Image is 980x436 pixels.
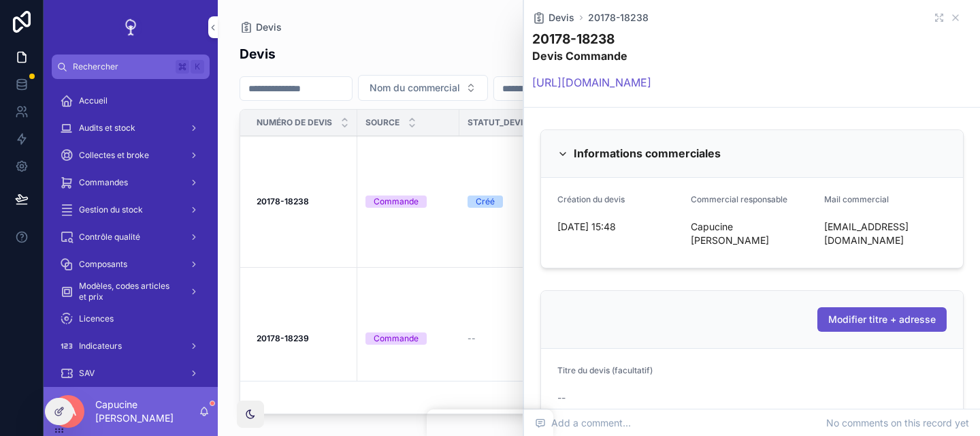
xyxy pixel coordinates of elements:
span: Source [365,117,399,128]
button: Select Button [358,75,488,101]
span: Devis [256,20,282,34]
strong: 20178-18238 [257,196,309,206]
span: Rechercher [73,61,170,72]
div: Commande [374,332,419,345]
a: SAV [52,361,210,386]
img: App logo [120,16,142,38]
span: Mail commercial [824,194,889,204]
a: Devis [240,20,282,34]
span: Indicateurs [79,341,122,352]
a: Collectes et broke [52,143,210,168]
button: Modifier titre + adresse [817,307,947,332]
a: Audits et stock [52,116,210,140]
span: -- [557,391,566,405]
h1: Devis [240,45,276,63]
a: 20178-18238 [588,11,649,25]
div: Commande [374,196,419,208]
span: Capucine [PERSON_NAME] [691,220,813,247]
span: No comments on this record yet [826,416,969,430]
span: -- [468,333,476,344]
a: 20178-18238 [257,196,349,207]
span: Add a comment... [535,416,631,430]
span: Modèles, codes articles et prix [79,281,178,302]
a: Commande [365,332,451,345]
span: Composants [79,259,127,270]
span: Devis [549,11,574,25]
a: Commande [365,196,451,208]
span: Statut_devis [468,117,528,128]
span: Numéro de devis [257,117,332,128]
a: Créé [468,196,553,208]
span: [DATE] 15:48 [557,220,680,234]
span: Commandes [79,177,128,188]
a: Indicateurs [52,334,210,358]
span: Collectes et broke [79,150,149,161]
a: Modèles, codes articles et prix [52,279,210,304]
span: Accueil [79,95,108,106]
div: scrollable content [44,79,218,387]
div: Créé [476,196,495,208]
span: Commercial responsable [691,194,787,204]
span: Titre du devis (facultatif) [557,365,653,375]
strong: 20178-18239 [257,333,309,343]
span: [EMAIL_ADDRESS][DOMAIN_NAME] [824,220,913,247]
span: Création du devis [557,194,625,204]
a: Devis [532,11,574,25]
a: Gestion du stock [52,198,210,222]
h2: Informations commerciales [574,146,721,161]
span: Licences [79,313,114,324]
a: Composants [52,252,210,277]
span: SAV [79,368,95,379]
span: Gestion du stock [79,204,143,215]
h1: 20178-18238 [532,30,651,48]
p: Capucine [PERSON_NAME] [95,398,199,425]
span: K [192,61,203,72]
a: Commandes [52,170,210,195]
span: Contrôle qualité [79,232,140,243]
span: Nom du commercial [370,81,460,95]
h2: Devis Commande [532,48,651,63]
a: Accueil [52,89,210,113]
a: 20178-18239 [257,333,349,344]
span: Modifier titre + adresse [828,313,936,326]
a: -- [468,333,553,344]
span: Audits et stock [79,123,135,134]
a: Licences [52,307,210,331]
button: RechercherK [52,54,210,79]
a: Contrôle qualité [52,225,210,249]
a: [URL][DOMAIN_NAME] [532,76,651,89]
